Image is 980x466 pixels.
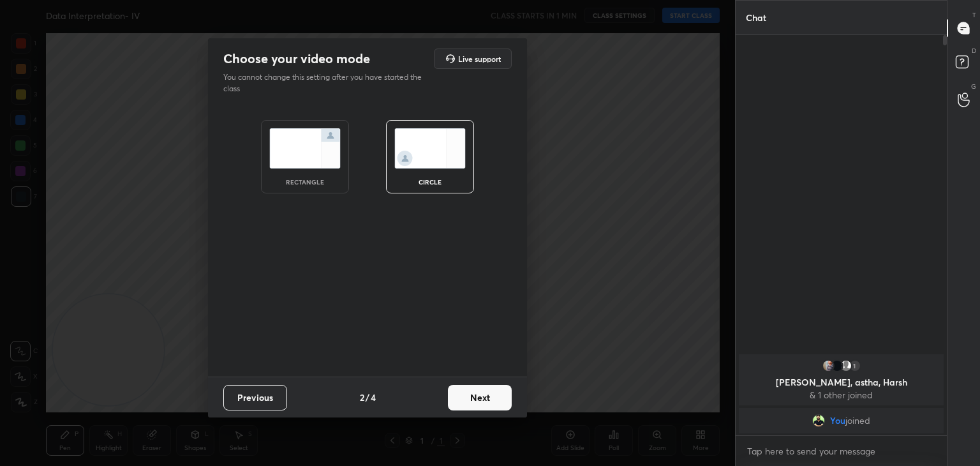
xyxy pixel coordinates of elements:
img: normalScreenIcon.ae25ed63.svg [269,128,341,169]
p: Chat [736,1,776,34]
span: joined [845,416,870,426]
img: 6f4578c4c6224cea84386ccc78b3bfca.jpg [812,414,825,427]
img: default.png [840,359,852,372]
h5: Live support [458,55,501,63]
div: 1 [849,359,861,372]
img: 1cc904bdcb2340b7949a60aa4d9586b8.jpg [822,359,835,372]
p: D [972,46,976,56]
h4: 4 [371,391,376,404]
div: circle [405,179,456,185]
p: & 1 other joined [746,390,936,400]
img: 00b31c2ab3704ef4bf9b25646f3befcf.jpg [831,359,843,372]
button: Next [448,385,512,410]
button: Previous [223,385,287,410]
h4: 2 [360,391,364,404]
h2: Choose your video mode [223,50,370,67]
p: T [972,10,976,20]
h4: / [366,391,369,404]
p: You cannot change this setting after you have started the class [223,71,430,94]
p: [PERSON_NAME], astha, Harsh [746,377,936,387]
img: circleScreenIcon.acc0effb.svg [394,128,466,169]
div: rectangle [279,179,330,185]
div: grid [736,352,947,436]
span: You [830,416,845,426]
p: G [971,82,976,91]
